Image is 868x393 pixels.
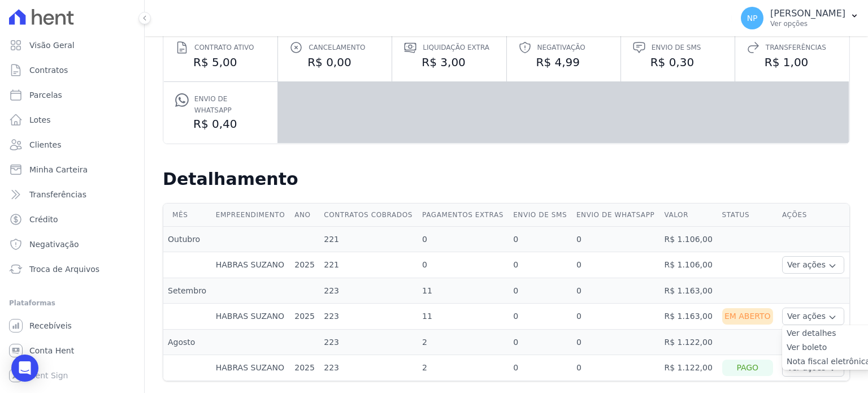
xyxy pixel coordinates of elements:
th: Ano [290,204,319,227]
dd: R$ 1,00 [747,54,837,70]
a: Negativação [5,233,140,256]
td: R$ 1.122,00 [659,330,717,355]
td: 0 [572,278,660,304]
span: Contrato ativo [194,42,254,53]
th: Valor [659,204,717,227]
dd: R$ 0,30 [632,54,723,70]
td: R$ 1.163,00 [659,278,717,304]
th: Envio de SMS [509,204,572,227]
a: Clientes [5,133,140,156]
td: 223 [319,355,418,381]
td: R$ 1.106,00 [659,227,717,252]
span: Envio de Whatsapp [194,93,266,116]
td: 0 [572,304,660,330]
span: NP [747,14,758,22]
td: 0 [509,355,572,381]
button: Ver ações [782,256,844,274]
td: 223 [319,278,418,304]
h2: Detalhamento [163,169,850,189]
a: Lotes [5,109,140,131]
td: Agosto [163,330,211,355]
td: 0 [572,355,660,381]
td: 0 [509,227,572,252]
td: 0 [572,330,660,355]
td: Setembro [163,278,211,304]
a: Recebíveis [5,314,140,337]
td: 0 [509,252,572,278]
td: 2025 [290,252,319,278]
span: Transferências [29,189,86,200]
div: Em Aberto [722,308,773,325]
td: 11 [418,278,509,304]
td: 223 [319,330,418,355]
th: Empreendimento [211,204,290,227]
div: Pago [722,360,773,376]
td: 221 [319,227,418,252]
span: Negativação [29,239,79,250]
td: HABRAS SUZANO [211,355,290,381]
td: 0 [509,278,572,304]
span: Transferências [766,42,826,53]
a: Conta Hent [5,339,140,362]
span: Envio de SMS [652,42,701,53]
td: 2025 [290,304,319,330]
span: Liquidação extra [423,42,489,53]
a: Minha Carteira [5,158,140,181]
a: Contratos [5,59,140,81]
td: R$ 1.106,00 [659,252,717,278]
td: 0 [418,227,509,252]
span: Minha Carteira [29,164,88,175]
td: 0 [509,304,572,330]
th: Contratos cobrados [319,204,418,227]
a: Transferências [5,183,140,206]
td: 11 [418,304,509,330]
th: Envio de Whatsapp [572,204,660,227]
span: Lotes [29,114,51,126]
dd: R$ 0,40 [175,116,266,132]
td: R$ 1.163,00 [659,304,717,330]
p: Ver opções [770,19,845,28]
dd: R$ 3,00 [403,54,494,70]
th: Status [718,204,778,227]
dd: R$ 5,00 [175,54,266,70]
span: Conta Hent [29,345,74,356]
td: 0 [572,227,660,252]
td: 2025 [290,355,319,381]
td: 221 [319,252,418,278]
a: Visão Geral [5,34,140,57]
td: Outubro [163,227,211,252]
span: Recebíveis [29,320,72,331]
a: Crédito [5,208,140,231]
dd: R$ 4,99 [518,54,609,70]
span: Crédito [29,214,58,225]
a: Troca de Arquivos [5,258,140,280]
span: Visão Geral [29,40,75,51]
span: Negativação [537,42,585,53]
p: [PERSON_NAME] [770,8,845,19]
dd: R$ 0,00 [289,54,380,70]
td: 2 [418,355,509,381]
a: Parcelas [5,84,140,106]
div: Plataformas [9,296,135,310]
div: Open Intercom Messenger [11,355,38,382]
span: Parcelas [29,89,62,101]
td: 0 [509,330,572,355]
button: NP [PERSON_NAME] Ver opções [732,2,868,34]
td: R$ 1.122,00 [659,355,717,381]
span: Cancelamento [309,42,365,53]
td: 0 [418,252,509,278]
span: Contratos [29,64,68,76]
td: 0 [572,252,660,278]
td: HABRAS SUZANO [211,252,290,278]
th: Mês [163,204,211,227]
td: 2 [418,330,509,355]
span: Clientes [29,139,61,150]
td: 223 [319,304,418,330]
th: Pagamentos extras [418,204,509,227]
span: Troca de Arquivos [29,264,99,275]
th: Ações [778,204,849,227]
td: HABRAS SUZANO [211,304,290,330]
button: Ver ações [782,308,844,325]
